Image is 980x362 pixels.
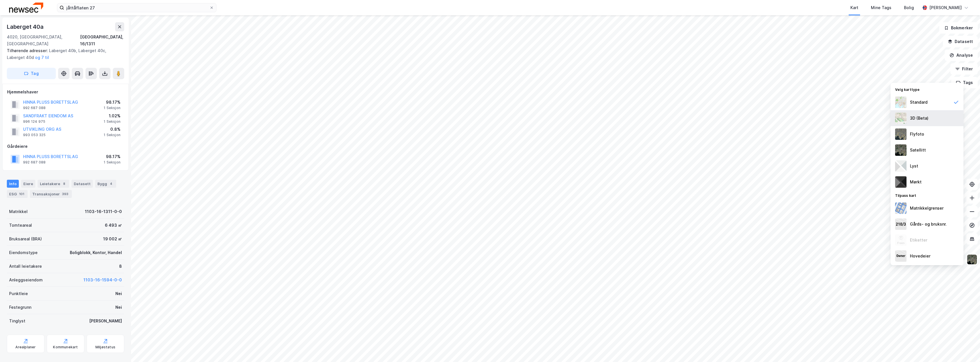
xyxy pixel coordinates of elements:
[910,205,944,212] div: Matrikkelgrenser
[9,318,25,324] div: Tinglyst
[61,191,70,197] div: 393
[103,236,122,242] div: 19 002 ㎡
[895,218,906,230] img: cadastreKeys.547ab17ec502f5a4ef2b.jpeg
[7,190,28,198] div: ESG
[95,345,115,349] div: Miljøstatus
[895,234,906,246] img: Z
[23,133,46,137] div: 993 053 325
[891,190,963,200] div: Tilpass kart
[904,4,914,11] div: Bolig
[895,97,906,108] img: Z
[53,345,78,349] div: Kommunekart
[15,345,36,349] div: Arealplaner
[895,113,906,124] img: Z
[9,249,38,256] div: Eiendomstype
[850,4,858,11] div: Kart
[7,22,45,31] div: Laberget 40a
[895,144,906,156] img: 9k=
[115,304,122,311] div: Nei
[943,36,978,47] button: Datasett
[952,335,980,362] div: Kontrollprogram for chat
[7,48,49,53] span: Tilhørende adresser:
[104,106,121,110] div: 1 Seksjon
[9,3,43,13] img: newsec-logo.f6e21ccffca1b3a03d2d.png
[871,4,891,11] div: Mine Tags
[64,3,209,12] input: Søk på adresse, matrikkel, gårdeiere, leietakere eller personer
[30,190,72,198] div: Transaksjoner
[9,208,28,215] div: Matrikkel
[7,180,19,188] div: Info
[23,160,46,165] div: 992 687 088
[895,160,906,172] img: luj3wr1y2y3+OchiMxRmMxRlscgabnMEmZ7DJGWxyBpucwSZnsMkZbHIGm5zBJmewyRlscgabnMEmZ7DJGWxyBpucwSZnsMkZ...
[104,153,121,160] div: 98.17%
[23,119,45,124] div: 996 124 975
[945,50,978,61] button: Analyse
[70,249,122,256] div: Boligblokk, Kontor, Handel
[910,237,927,244] div: Etiketter
[7,47,120,61] div: Laberget 40b, Laberget 40c, Laberget 40d
[38,180,69,188] div: Leietakere
[895,128,906,140] img: Z
[104,133,121,137] div: 1 Seksjon
[939,22,978,34] button: Bokmerker
[108,181,114,187] div: 4
[7,68,56,79] button: Tag
[104,160,121,165] div: 1 Seksjon
[7,89,124,95] div: Hjemmelshaver
[952,335,980,362] iframe: Chat Widget
[9,263,42,270] div: Antall leietakere
[910,253,930,259] div: Hovedeier
[895,250,906,262] img: majorOwner.b5e170eddb5c04bfeeff.jpeg
[910,221,947,228] div: Gårds- og bruksnr.
[72,180,93,188] div: Datasett
[9,304,31,311] div: Festegrunn
[891,84,963,94] div: Velg karttype
[9,290,28,297] div: Punktleie
[115,290,122,297] div: Nei
[910,131,924,138] div: Flyfoto
[910,99,928,106] div: Standard
[967,254,977,265] img: 9k=
[910,163,918,169] div: Lyst
[910,115,928,122] div: 3D (Beta)
[95,180,116,188] div: Bygg
[104,126,121,133] div: 0.8%
[895,176,906,188] img: nCdM7BzjoCAAAAAElFTkSuQmCC
[61,181,67,187] div: 8
[7,34,80,47] div: 4020, [GEOGRAPHIC_DATA], [GEOGRAPHIC_DATA]
[80,34,124,47] div: [GEOGRAPHIC_DATA], 16/1311
[9,277,43,283] div: Anleggseiendom
[85,208,122,215] div: 1103-16-1311-0-0
[951,77,978,88] button: Tags
[9,236,42,242] div: Bruksareal (BRA)
[105,222,122,229] div: 6 493 ㎡
[929,4,962,11] div: [PERSON_NAME]
[23,106,46,110] div: 992 687 088
[104,119,121,124] div: 1 Seksjon
[104,113,121,119] div: 1.02%
[9,222,32,229] div: Tomteareal
[910,147,926,154] div: Satellitt
[950,63,978,75] button: Filter
[89,318,122,324] div: [PERSON_NAME]
[895,203,906,214] img: cadastreBorders.cfe08de4b5ddd52a10de.jpeg
[21,180,35,188] div: Eiere
[18,191,25,197] div: 101
[910,179,922,185] div: Mørkt
[104,99,121,106] div: 98.17%
[119,263,122,270] div: 8
[83,277,122,283] button: 1103-16-1594-0-0
[7,143,124,150] div: Gårdeiere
